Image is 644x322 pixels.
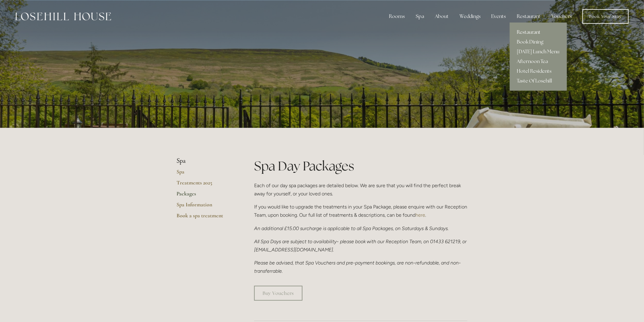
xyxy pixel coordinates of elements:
[510,37,567,47] a: Book Dining
[510,76,567,86] a: Taste Of Losehill
[177,179,235,190] a: Treatments 2025
[384,10,410,23] div: Rooms
[177,168,235,179] a: Spa
[510,27,567,37] a: Restaurant
[177,190,235,201] a: Packages
[15,12,111,20] img: Losehill House
[455,10,485,23] div: Weddings
[512,10,546,23] div: Restaurant
[254,286,303,301] a: Buy Vouchers
[510,47,567,57] a: [DATE] Lunch Menu
[254,226,449,231] em: An additional £15.00 surcharge is applicable to all Spa Packages, on Saturdays & Sundays.
[415,212,425,218] a: here
[411,10,429,23] div: Spa
[510,66,567,76] a: Hotel Residents
[254,157,467,175] h1: Spa Day Packages
[254,203,467,219] p: If you would like to upgrade the treatments in your Spa Package, please enquire with our Receptio...
[430,10,453,23] div: About
[583,9,629,24] a: Book Your Stay
[254,239,468,253] em: All Spa Days are subject to availability- please book with our Reception Team, on 01433 621219, o...
[177,157,235,165] li: Spa
[177,201,235,212] a: Spa Information
[547,10,577,23] a: Vouchers
[254,260,461,274] em: Please be advised, that Spa Vouchers and pre-payment bookings, are non-refundable, and non-transf...
[487,10,511,23] div: Events
[177,212,235,223] a: Book a spa treatment
[510,57,567,66] a: Afternoon Tea
[254,181,467,198] p: Each of our day spa packages are detailed below. We are sure that you will find the perfect break...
